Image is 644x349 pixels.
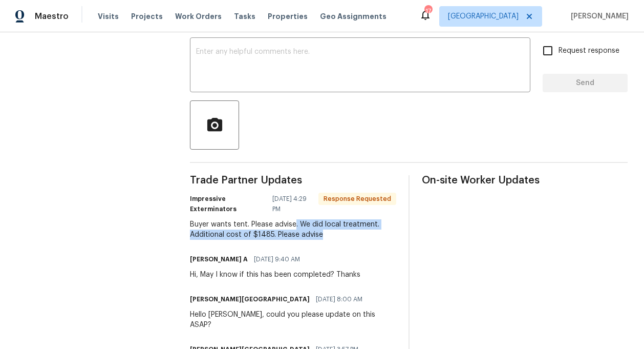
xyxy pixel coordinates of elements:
span: Geo Assignments [320,11,387,22]
span: On-site Worker Updates [422,175,628,186]
span: Projects [131,11,163,22]
span: [PERSON_NAME] [567,11,629,22]
div: Hi, May I know if this has been completed? Thanks [190,270,360,280]
h6: [PERSON_NAME][GEOGRAPHIC_DATA] [190,294,310,304]
div: Buyer wants tent. Please advise. We did local treatment. Additional cost of $1485. Please advise [190,219,396,240]
h6: Impressive Exterminators [190,194,266,214]
span: Request response [559,46,619,56]
div: Hello [PERSON_NAME], could you please update on this ASAP? [190,310,396,330]
span: Maestro [35,11,69,22]
h6: [PERSON_NAME] A [190,254,248,264]
span: Properties [268,11,308,22]
span: [DATE] 9:40 AM [254,254,300,264]
span: [DATE] 8:00 AM [316,294,362,304]
span: Trade Partner Updates [190,175,396,186]
span: Visits [98,11,119,22]
span: Work Orders [175,11,222,22]
span: [GEOGRAPHIC_DATA] [448,11,519,22]
span: [DATE] 4:29 PM [272,194,312,214]
span: Response Requested [319,194,395,204]
div: 17 [424,6,432,16]
span: Tasks [234,13,255,20]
